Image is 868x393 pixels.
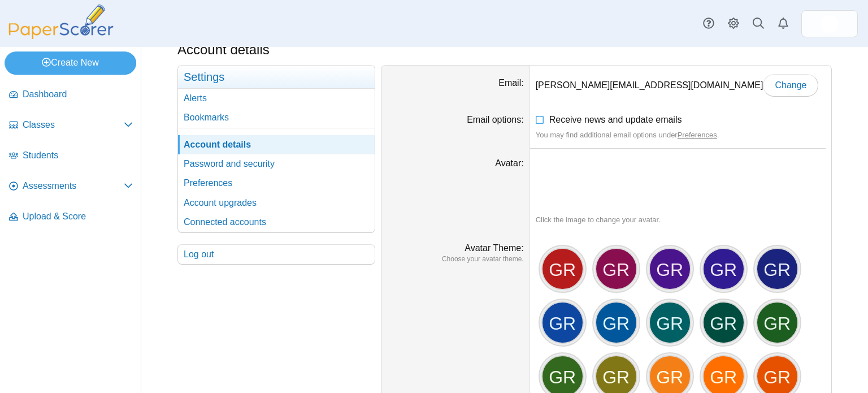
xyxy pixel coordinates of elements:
[702,248,745,290] div: GR
[536,215,826,225] div: Click the image to change your avatar.
[498,78,523,88] label: Email
[5,5,118,39] img: PaperScorer
[763,74,818,97] a: Change
[23,88,133,101] span: Dashboard
[23,180,124,192] span: Assessments
[465,243,523,253] label: Avatar Theme
[821,15,839,33] span: Gabrielle Rendek
[649,248,691,290] div: GR
[5,142,137,170] a: Students
[5,173,137,200] a: Assessments
[178,66,375,89] h3: Settings
[495,158,523,168] label: Avatar
[23,119,124,131] span: Classes
[678,131,717,139] a: Preferences
[541,248,584,290] div: GR
[5,81,137,109] a: Dashboard
[23,149,133,162] span: Students
[771,11,796,36] a: Alerts
[536,157,590,211] img: ps.q9qN3xWKS8LziDPA
[756,248,798,290] div: GR
[178,154,375,174] a: Password and security
[595,301,637,344] div: GR
[702,301,745,344] div: GR
[775,80,806,90] span: Change
[178,89,375,108] a: Alerts
[178,193,375,213] a: Account upgrades
[536,130,826,140] div: You may find additional email options under .
[549,115,682,124] span: Receive news and update emails
[178,135,375,154] a: Account details
[5,51,136,74] a: Create New
[467,115,524,124] label: Email options
[178,213,375,232] a: Connected accounts
[541,301,584,344] div: GR
[530,66,831,105] dd: [PERSON_NAME][EMAIL_ADDRESS][DOMAIN_NAME]
[178,108,375,127] a: Bookmarks
[649,301,691,344] div: GR
[821,15,839,33] img: ps.q9qN3xWKS8LziDPA
[756,301,798,344] div: GR
[23,210,133,223] span: Upload & Score
[177,40,270,59] h1: Account details
[595,248,637,290] div: GR
[387,254,524,264] dfn: Choose your avatar theme.
[801,10,858,37] a: ps.q9qN3xWKS8LziDPA
[5,31,118,41] a: PaperScorer
[5,112,137,139] a: Classes
[5,204,137,231] a: Upload & Score
[178,174,375,193] a: Preferences
[178,245,375,264] a: Log out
